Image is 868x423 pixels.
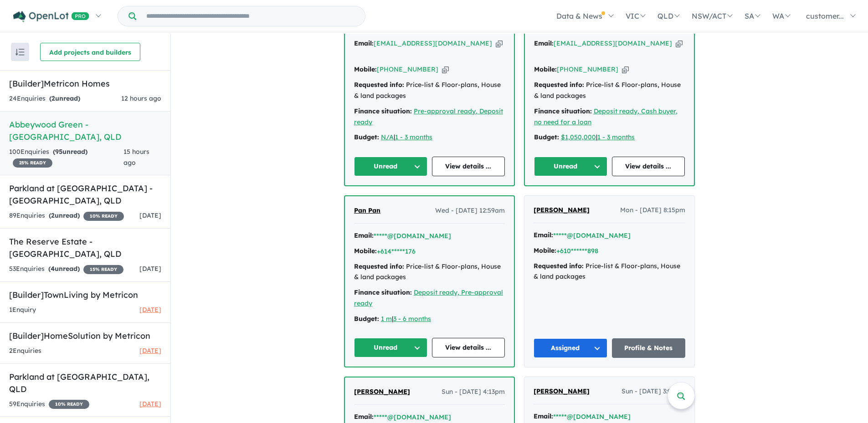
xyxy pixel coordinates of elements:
[557,65,618,73] a: [PHONE_NUMBER]
[354,262,404,270] strong: Requested info:
[354,80,505,102] div: Price-list & Floor-plans, House & land packages
[139,347,161,355] span: [DATE]
[435,205,505,216] span: Wed - [DATE] 12:59am
[534,246,556,255] strong: Mobile:
[534,338,607,358] button: Assigned
[806,11,844,20] span: customer...
[9,305,36,316] div: 1 Enquir y
[534,157,607,176] button: Unread
[354,387,410,396] span: [PERSON_NAME]
[9,235,161,260] h5: The Reserve Estate - [GEOGRAPHIC_DATA] , QLD
[534,261,685,283] div: Price-list & Floor-plans, House & land packages
[354,413,374,421] strong: Email:
[554,39,672,47] a: [EMAIL_ADDRESS][DOMAIN_NAME]
[49,211,80,219] strong: ( unread)
[354,133,379,141] strong: Budget:
[51,265,55,273] span: 4
[534,205,590,216] a: [PERSON_NAME]
[354,387,410,398] a: [PERSON_NAME]
[49,400,89,409] span: 10 % READY
[9,264,123,275] div: 53 Enquir ies
[9,77,161,90] h5: [Builder] Metricon Homes
[377,65,438,73] a: [PHONE_NUMBER]
[676,39,683,48] button: Copy
[9,147,123,168] div: 100 Enquir ies
[534,387,590,395] span: [PERSON_NAME]
[381,315,392,323] a: 1 m
[442,387,505,398] span: Sun - [DATE] 4:13pm
[561,133,596,141] a: $1,050,000
[354,315,379,323] strong: Budget:
[123,148,149,167] span: 15 hours ago
[354,288,503,307] a: Deposit ready, Pre-approval ready
[534,133,559,141] strong: Budget:
[9,399,89,410] div: 59 Enquir ies
[354,107,412,115] strong: Finance situation:
[432,338,505,357] a: View details ...
[534,107,678,126] a: Deposit ready, Cash buyer, no need for a loan
[121,94,161,102] span: 12 hours ago
[51,94,55,102] span: 2
[393,315,431,323] a: 3 - 6 months
[534,65,557,73] strong: Mobile:
[139,211,161,219] span: [DATE]
[83,212,124,221] span: 10 % READY
[354,81,404,89] strong: Requested info:
[597,133,635,141] a: 1 - 3 months
[354,288,412,296] strong: Finance situation:
[15,49,25,56] img: sort.svg
[374,39,492,47] a: [EMAIL_ADDRESS][DOMAIN_NAME]
[138,6,363,26] input: Try estate name, suburb, builder or developer
[40,43,140,61] button: Add projects and builders
[381,133,394,141] u: N/A
[354,231,374,240] strong: Email:
[534,80,685,102] div: Price-list & Floor-plans, House & land packages
[9,210,124,221] div: 89 Enquir ies
[496,39,503,48] button: Copy
[9,346,41,357] div: 2 Enquir ies
[354,206,380,214] span: Pan Pan
[354,261,505,283] div: Price-list & Floor-plans, House & land packages
[534,412,553,420] strong: Email:
[622,65,629,74] button: Copy
[55,148,62,156] span: 95
[534,81,584,89] strong: Requested info:
[9,371,161,395] h5: Parkland at [GEOGRAPHIC_DATA] , QLD
[354,338,427,357] button: Unread
[621,386,685,397] span: Sun - [DATE] 3:05pm
[48,265,80,273] strong: ( unread)
[534,206,590,214] span: [PERSON_NAME]
[534,39,554,47] strong: Email:
[534,107,592,115] strong: Finance situation:
[9,93,80,104] div: 24 Enquir ies
[395,133,432,141] a: 1 - 3 months
[354,107,503,126] a: Pre-approval ready, Deposit ready
[612,338,686,358] a: Profile & Notes
[139,265,161,273] span: [DATE]
[354,205,380,216] a: Pan Pan
[51,211,55,219] span: 2
[9,289,161,301] h5: [Builder] TownLiving by Metricon
[9,118,161,143] h5: Abbeywood Green - [GEOGRAPHIC_DATA] , QLD
[442,65,449,74] button: Copy
[139,306,161,314] span: [DATE]
[534,231,553,239] strong: Email:
[534,386,590,397] a: [PERSON_NAME]
[49,94,80,102] strong: ( unread)
[354,157,427,176] button: Unread
[9,330,161,342] h5: [Builder] HomeSolution by Metricon
[354,65,377,73] strong: Mobile:
[354,39,374,47] strong: Email:
[432,157,505,176] a: View details ...
[139,400,161,408] span: [DATE]
[354,247,377,255] strong: Mobile:
[13,11,89,22] img: Openlot PRO Logo White
[612,157,685,176] a: View details ...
